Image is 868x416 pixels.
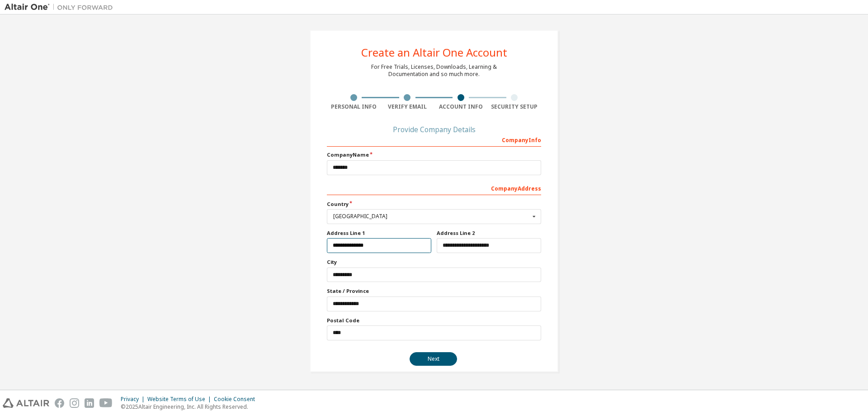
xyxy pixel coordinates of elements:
[99,398,113,408] img: youtube.svg
[214,396,260,403] div: Cookie Consent
[327,230,431,237] label: Address Line 1
[327,287,541,295] label: State / Province
[85,398,94,408] img: linkedin.svg
[121,396,147,403] div: Privacy
[327,201,541,208] label: Country
[488,103,542,110] div: Security Setup
[410,352,457,366] button: Next
[361,47,507,58] div: Create an Altair One Account
[55,398,64,408] img: facebook.svg
[327,258,541,266] label: City
[381,103,434,110] div: Verify Email
[327,181,541,195] div: Company Address
[434,103,488,110] div: Account Info
[333,214,530,219] div: [GEOGRAPHIC_DATA]
[327,103,381,110] div: Personal Info
[327,132,541,147] div: Company Info
[121,403,260,411] p: © 2025 Altair Engineering, Inc. All Rights Reserved.
[327,127,541,132] div: Provide Company Details
[437,230,541,237] label: Address Line 2
[371,63,497,78] div: For Free Trials, Licenses, Downloads, Learning & Documentation and so much more.
[327,151,541,158] label: Company Name
[5,3,118,12] img: Altair One
[327,317,541,324] label: Postal Code
[70,398,79,408] img: instagram.svg
[147,396,214,403] div: Website Terms of Use
[3,398,49,408] img: altair_logo.svg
